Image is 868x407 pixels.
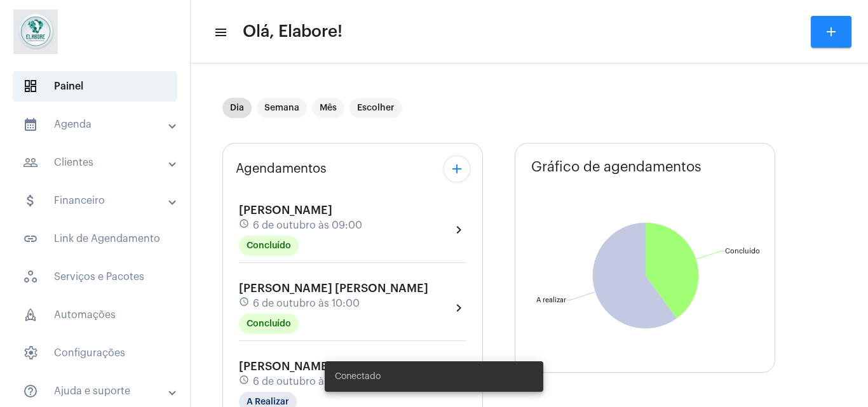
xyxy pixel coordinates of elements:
mat-panel-title: Clientes [23,155,170,170]
span: Automações [13,300,177,330]
span: sidenav icon [23,307,38,323]
mat-icon: chevron_right [451,300,466,316]
mat-panel-title: Agenda [23,117,170,132]
span: Agendamentos [236,162,327,176]
mat-chip: Escolher [349,98,402,118]
mat-chip: Mês [312,98,344,118]
span: 6 de outubro às 10:00 [253,298,360,309]
span: Configurações [13,338,177,368]
span: 6 de outubro às 09:00 [253,220,362,231]
mat-expansion-panel-header: sidenav iconClientes [8,147,190,178]
mat-icon: add [449,161,465,177]
span: Gráfico de agendamentos [531,159,702,175]
span: sidenav icon [23,79,38,94]
mat-icon: sidenav icon [23,193,38,208]
mat-icon: add [824,24,839,39]
mat-icon: sidenav icon [214,25,226,40]
mat-icon: sidenav icon [23,231,38,246]
span: [PERSON_NAME] [PERSON_NAME] [239,283,428,294]
span: Conectado [335,370,381,383]
mat-chip: Dia [222,98,252,118]
span: sidenav icon [23,269,38,284]
text: Concluído [725,248,760,255]
mat-icon: schedule [239,297,250,310]
img: 4c6856f8-84c7-1050-da6c-cc5081a5dbaf.jpg [10,6,61,57]
span: 6 de outubro às 16:00 [253,376,359,387]
span: Olá, Elabore! [243,22,342,42]
mat-icon: sidenav icon [23,155,38,170]
mat-panel-title: Financeiro [23,193,170,208]
span: sidenav icon [23,345,38,361]
mat-expansion-panel-header: sidenav iconFinanceiro [8,185,190,216]
span: [PERSON_NAME] [PERSON_NAME] [239,361,428,372]
span: Painel [13,71,177,102]
span: [PERSON_NAME] [239,204,332,216]
mat-expansion-panel-header: sidenav iconAgenda [8,109,190,140]
mat-expansion-panel-header: sidenav iconAjuda e suporte [8,376,190,406]
span: Serviços e Pacotes [13,262,177,292]
mat-panel-title: Ajuda e suporte [23,384,170,399]
text: A realizar [536,297,566,304]
mat-chip: Concluído [239,314,299,334]
span: Link de Agendamento [13,224,177,254]
mat-chip: Concluído [239,236,299,256]
mat-icon: sidenav icon [23,117,38,132]
mat-icon: sidenav icon [23,384,38,399]
mat-icon: chevron_right [451,222,466,237]
mat-icon: schedule [239,375,250,389]
mat-chip: Semana [257,98,307,118]
mat-icon: schedule [239,218,250,232]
